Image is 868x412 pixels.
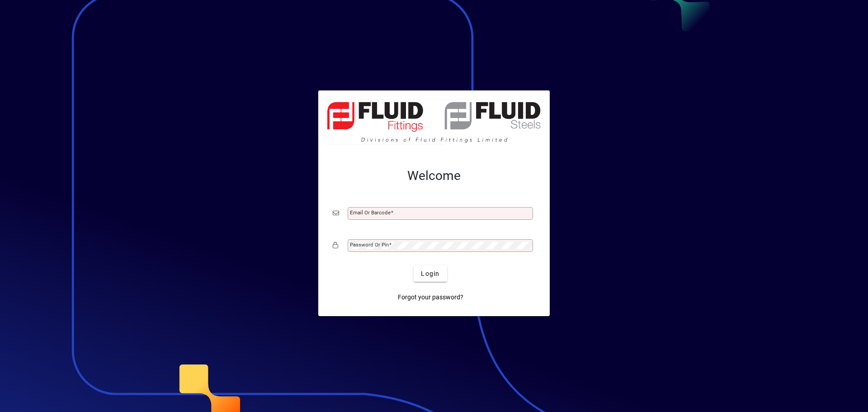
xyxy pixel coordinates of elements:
h2: Welcome [333,168,535,184]
a: Forgot your password? [394,289,467,305]
mat-label: Email or Barcode [350,209,391,216]
button: Login [414,265,447,282]
mat-label: Password or Pin [350,242,389,248]
span: Forgot your password? [398,293,463,302]
span: Login [421,269,439,279]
